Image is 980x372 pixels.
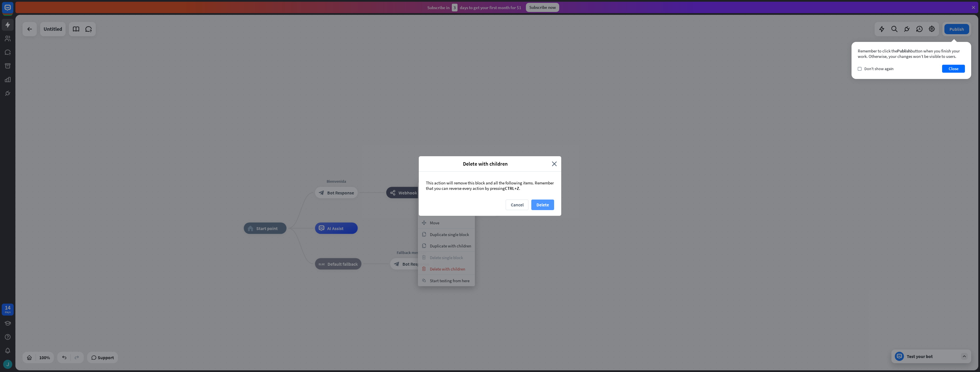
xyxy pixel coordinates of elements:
i: close [552,160,557,167]
div: This action will remove this block and all the following items. Remember that you can reverse eve... [419,172,561,200]
span: Don't show again [864,66,894,71]
button: Cancel [506,200,528,210]
button: Close [942,65,965,73]
div: Remember to click the button when you finish your work. Otherwise, your changes won’t be visible ... [858,48,965,59]
span: Publish [897,48,910,54]
span: CTRL+Z [505,186,519,191]
button: Delete [531,200,554,210]
button: Open LiveChat chat widget [5,2,22,19]
span: Delete with children [423,160,548,167]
